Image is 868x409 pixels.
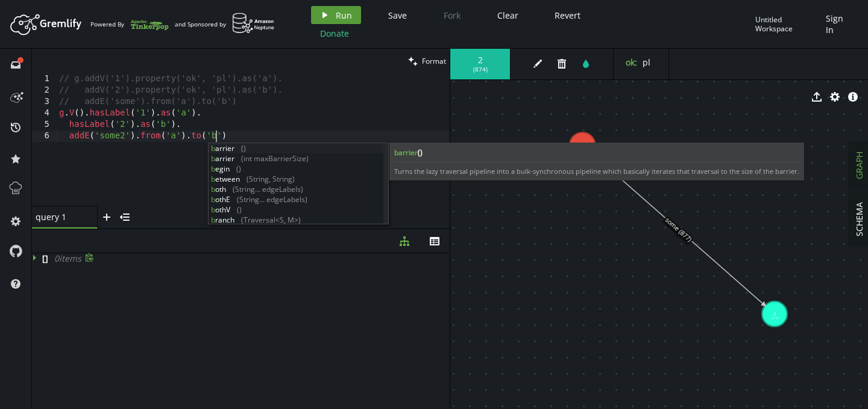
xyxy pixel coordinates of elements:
span: Donate [320,28,349,39]
button: Save [379,6,416,24]
span: Revert [555,10,580,21]
span: () [418,147,423,158]
span: query 1 [36,211,84,223]
tspan: 2 [773,310,776,316]
span: SCHEMA [854,202,865,236]
span: GRAPH [854,152,865,179]
tspan: 1 [581,142,583,148]
button: Donate [311,24,358,42]
div: 6 [32,131,57,142]
button: Fork [434,6,470,24]
span: Fork [444,10,461,21]
button: Clear [488,6,527,24]
span: 0 item s [54,253,81,264]
span: Format [422,56,446,66]
div: Untitled Workspace [755,15,820,34]
button: Run [311,6,361,24]
span: 2 [462,55,498,66]
span: ] [45,253,48,264]
div: 3 [32,96,57,108]
label: ok : [626,57,637,68]
img: AWS Neptune [232,13,275,34]
span: Turns the lazy traversal pipeline into a bulk-synchronous pipeline which basically iterates that ... [394,167,799,176]
button: Sign In [820,6,859,42]
span: Clear [497,10,518,21]
div: 2 [32,85,57,96]
b: barrier [394,147,799,158]
span: [ [42,253,45,264]
span: Run [336,10,352,21]
div: and Sponsored by [175,13,275,35]
span: ( 874 ) [473,66,488,73]
span: Sign In [826,13,853,35]
div: 5 [32,119,57,131]
span: Save [388,10,407,21]
div: 1 [32,73,57,85]
div: Autocomplete suggestions [208,143,389,224]
span: pl [643,57,650,68]
div: 4 [32,108,57,119]
tspan: (874) [771,316,779,321]
div: Powered By [90,14,169,35]
button: Format [404,49,450,73]
button: Revert [546,6,590,24]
